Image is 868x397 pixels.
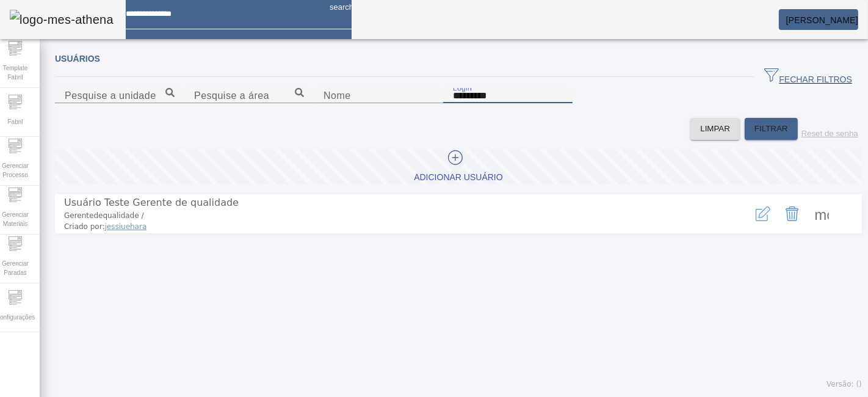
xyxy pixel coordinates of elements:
[55,54,100,64] span: Usuários
[10,10,114,29] img: logo-mes-athena
[453,84,472,92] mat-label: Login
[745,118,798,140] button: FILTRAR
[105,222,147,231] span: jessiuehara
[754,123,788,135] span: FILTRAR
[64,197,239,208] span: Usuário Teste Gerente de qualidade
[64,211,144,220] span: Gerentedequalidade /
[194,90,269,101] mat-label: Pesquise a área
[65,90,156,101] mat-label: Pesquise a unidade
[324,90,351,101] mat-label: Nome
[55,149,862,184] button: Adicionar Usuário
[64,221,726,232] span: Criado por:
[194,89,304,103] input: Number
[754,66,862,88] button: FECHAR FILTROS
[690,118,740,140] button: LIMPAR
[700,123,730,135] span: LIMPAR
[826,380,862,388] span: Versão: ()
[4,114,26,130] span: Fabril
[807,199,836,228] button: Mais
[801,129,858,138] label: Reset de senha
[65,89,175,103] input: Number
[764,68,852,86] span: FECHAR FILTROS
[778,199,807,228] button: Delete
[786,15,858,25] span: [PERSON_NAME]
[414,172,502,184] div: Adicionar Usuário
[798,118,862,140] button: Reset de senha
